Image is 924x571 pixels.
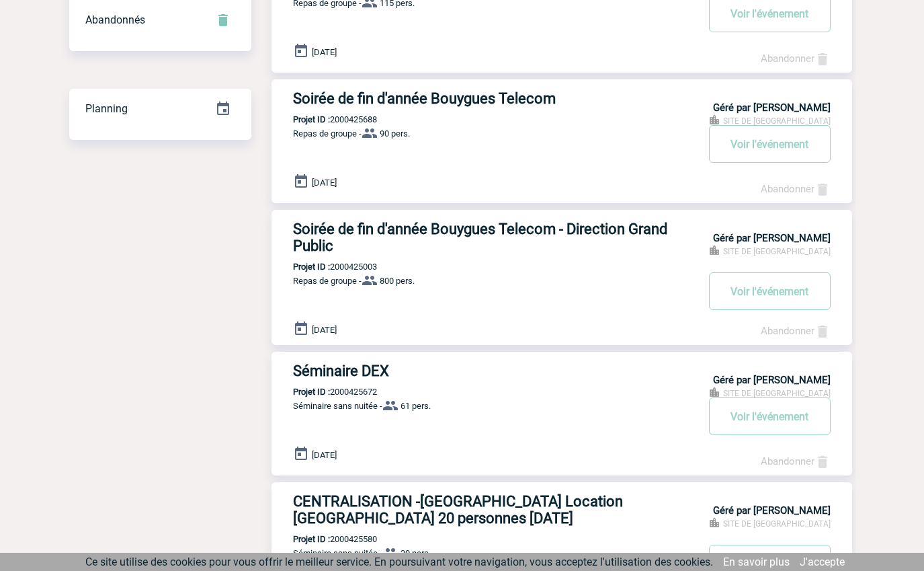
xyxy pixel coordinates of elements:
button: Voir l'événement [709,397,831,435]
p: 2000425688 [271,114,377,124]
b: Géré par [PERSON_NAME] [713,374,831,386]
b: Projet ID : [293,534,330,544]
p: SITE DE BOULOGNE-BILLANCOURT [708,517,831,529]
img: business-24-px-g.png [708,386,720,398]
p: SITE DE BOULOGNE-BILLANCOURT [708,386,831,398]
p: SITE DE BOULOGNE-BILLANCOURT [708,114,831,126]
button: Voir l'événement [709,125,831,163]
a: Abandonner [761,183,831,195]
span: Séminaire sans nuitée - [293,401,382,411]
a: En savoir plus [723,556,790,568]
p: 2000425003 [271,262,377,272]
span: Planning [85,102,128,115]
span: Repas de groupe - [293,128,362,139]
a: J'accepte [800,556,845,568]
a: Soirée de fin d'année Bouygues Telecom - Direction Grand Public [271,221,852,254]
p: 2000425580 [271,534,377,544]
span: [DATE] [312,325,337,335]
div: Retrouvez ici tous vos événements organisés par date et état d'avancement [69,89,251,129]
h3: Soirée de fin d'année Bouygues Telecom [293,90,696,107]
a: CENTRALISATION -[GEOGRAPHIC_DATA] Location [GEOGRAPHIC_DATA] 20 personnes [DATE] [271,493,852,527]
span: Repas de groupe - [293,276,362,286]
b: Géré par [PERSON_NAME] [713,102,831,114]
b: Projet ID : [293,262,330,272]
span: [DATE] [312,178,337,188]
span: Séminaire sans nuitée - [293,548,382,558]
b: Géré par [PERSON_NAME] [713,504,831,517]
span: Abandonnés [85,13,145,26]
p: SITE DE BOULOGNE-BILLANCOURT [708,244,831,256]
p: 2000425672 [271,387,377,397]
b: Projet ID : [293,387,330,397]
a: Planning [69,88,251,128]
b: Projet ID : [293,114,330,124]
span: 90 pers. [380,128,410,139]
span: [DATE] [312,450,337,460]
a: Abandonner [761,52,831,65]
a: Séminaire DEX [271,363,852,379]
button: Voir l'événement [709,272,831,310]
span: 20 pers. [401,548,431,558]
span: Ce site utilise des cookies pour vous offrir le meilleur service. En poursuivant votre navigation... [85,556,713,568]
a: Abandonner [761,325,831,337]
img: business-24-px-g.png [708,244,720,256]
b: Géré par [PERSON_NAME] [713,232,831,244]
img: business-24-px-g.png [708,114,720,126]
span: 800 pers. [380,276,415,286]
h3: CENTRALISATION -[GEOGRAPHIC_DATA] Location [GEOGRAPHIC_DATA] 20 personnes [DATE] [293,493,696,527]
h3: Séminaire DEX [293,363,696,379]
h3: Soirée de fin d'année Bouygues Telecom - Direction Grand Public [293,221,696,254]
span: [DATE] [312,47,337,57]
a: Abandonner [761,455,831,467]
span: 61 pers. [401,401,431,411]
img: business-24-px-g.png [708,517,720,529]
a: Soirée de fin d'année Bouygues Telecom [271,90,852,107]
